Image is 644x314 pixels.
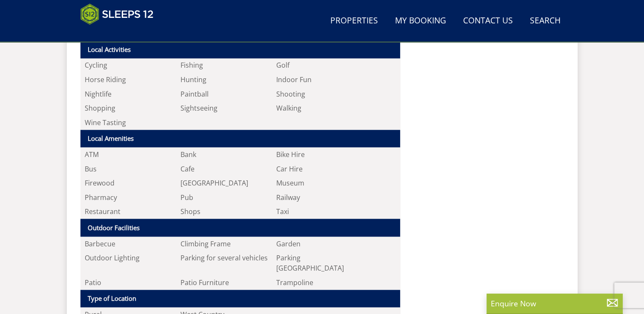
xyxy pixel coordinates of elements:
[81,147,177,162] li: ATM
[177,176,272,190] li: [GEOGRAPHIC_DATA]
[177,162,272,176] li: Cafe
[81,101,177,115] li: Shopping
[177,147,272,162] li: Bank
[272,190,368,205] li: Railway
[80,219,400,237] th: Outdoor Facilities
[81,251,177,276] li: Outdoor Lighting
[80,3,154,25] img: Sleeps 12
[460,11,516,31] a: Contact Us
[81,176,177,190] li: Firewood
[177,101,272,115] li: Sightseeing
[392,11,449,31] a: My Booking
[272,162,368,176] li: Car Hire
[81,72,177,87] li: Horse Riding
[272,87,368,101] li: Shooting
[272,101,368,115] li: Walking
[327,11,381,31] a: Properties
[527,11,564,31] a: Search
[81,190,177,205] li: Pharmacy
[80,290,400,308] th: Type of Location
[177,58,272,73] li: Fishing
[272,72,368,87] li: Indoor Fun
[177,205,272,219] li: Shops
[81,87,177,101] li: Nightlife
[81,162,177,176] li: Bus
[491,298,618,309] p: Enquire Now
[81,205,177,219] li: Restaurant
[177,72,272,87] li: Hunting
[81,115,177,130] li: Wine Tasting
[272,176,368,190] li: Museum
[272,58,368,73] li: Golf
[272,275,368,290] li: Trampoline
[177,190,272,205] li: Pub
[80,130,400,148] th: Local Amenities
[81,58,177,73] li: Cycling
[177,275,272,290] li: Patio Furniture
[177,237,272,251] li: Climbing Frame
[177,87,272,101] li: Paintball
[272,237,368,251] li: Garden
[81,275,177,290] li: Patio
[81,237,177,251] li: Barbecue
[272,251,368,276] li: Parking [GEOGRAPHIC_DATA]
[272,205,368,219] li: Taxi
[177,251,272,276] li: Parking for several vehicles
[76,30,166,37] iframe: Customer reviews powered by Trustpilot
[80,40,400,58] th: Local Activities
[272,147,368,162] li: Bike Hire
